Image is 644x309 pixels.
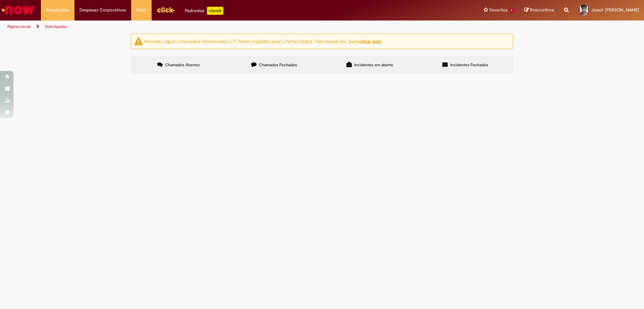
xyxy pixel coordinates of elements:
p: +GenAi [207,7,223,15]
a: Página inicial [7,24,31,29]
a: Solicitações [45,24,67,29]
span: Joacir [PERSON_NAME] [591,7,639,13]
span: Despesas Corporativas [79,7,126,13]
span: Favoritos [489,7,508,13]
div: Padroniza [185,7,223,15]
span: 1 [509,8,514,13]
span: Chamados Fechados [259,62,297,68]
span: Chamados Abertos [165,62,200,68]
ul: Trilhas de página [5,21,424,33]
span: Requisições [46,7,69,13]
img: click_logo_yellow_360x200.png [157,5,175,15]
ng-bind-html: Atenção: alguns chamados relacionados a T.I foram migrados para o Portal Global. Para acessá-los,... [144,38,382,44]
img: ServiceNow [1,3,35,17]
span: Rascunhos [530,7,554,13]
span: Incidentes em aberto [354,62,393,68]
span: Incidentes Fechados [450,62,488,68]
a: Rascunhos [524,7,554,13]
span: More [136,7,147,13]
a: clicar aqui. [360,38,382,44]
